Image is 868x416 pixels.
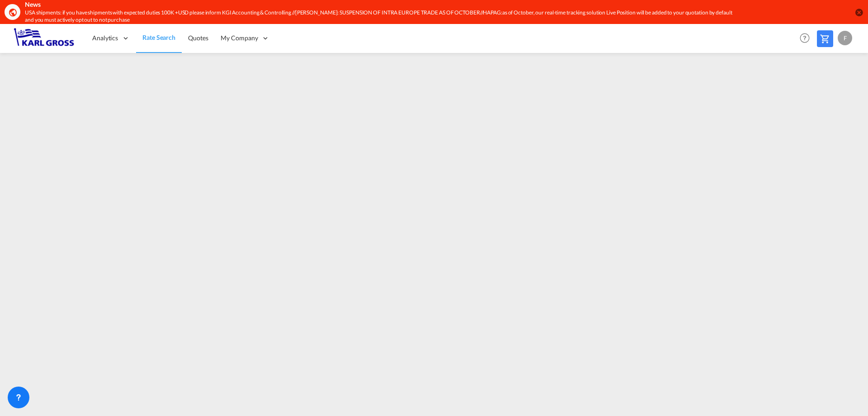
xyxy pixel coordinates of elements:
div: F [838,31,852,45]
div: Help [797,30,817,47]
span: Help [797,30,812,46]
a: Rate Search [136,24,182,53]
a: Quotes [182,24,214,53]
span: My Company [221,33,258,43]
span: Rate Search [142,33,175,41]
md-icon: icon-earth [8,8,17,17]
button: icon-close-circle [854,8,863,17]
span: Analytics [92,33,118,43]
div: Analytics [86,24,136,53]
div: My Company [214,24,276,53]
img: 3269c73066d711f095e541db4db89301.png [14,28,75,48]
span: Quotes [188,34,208,42]
div: USA shipments: if you have shipments with expected duties 100K +USD please inform KGI Accounting ... [25,9,735,24]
